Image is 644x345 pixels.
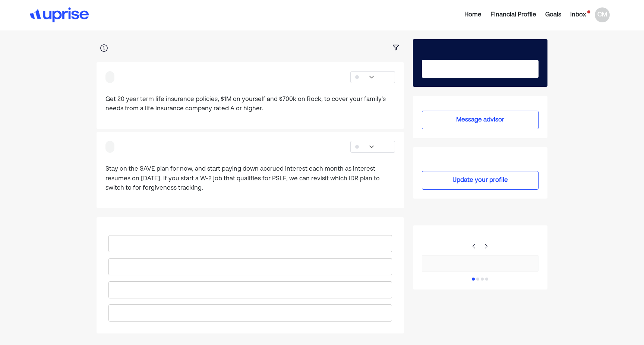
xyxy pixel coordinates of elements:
[595,7,610,22] div: CM
[471,243,477,249] img: right-arrow
[105,95,395,114] p: Get 20 year term life insurance policies, $1M on yourself and $700k on Rock, to cover your family...
[422,171,539,190] button: Update your profile
[490,10,536,19] div: Financial Profile
[483,243,489,249] img: right-arrow
[422,111,539,129] button: Message advisor
[545,10,561,19] div: Goals
[570,10,586,19] div: Inbox
[105,165,395,193] p: Stay on the SAVE plan for now, and start paying down accrued interest each month as interest resu...
[464,10,482,19] div: Home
